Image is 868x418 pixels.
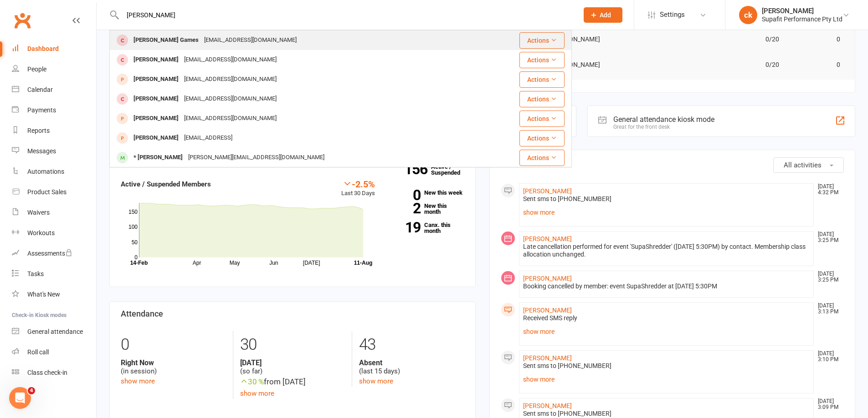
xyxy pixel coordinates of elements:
[519,150,565,166] button: Actions
[813,351,843,363] time: [DATE] 3:10 PM
[739,6,757,24] div: ck
[523,354,572,362] a: [PERSON_NAME]
[181,92,279,106] div: [EMAIL_ADDRESS][DOMAIN_NAME]
[813,271,843,283] time: [DATE] 3:25 PM
[27,65,46,73] div: People
[660,5,685,25] span: Settings
[665,29,787,50] td: 0/20
[523,362,611,369] span: Sent sms to [PHONE_NUMBER]
[27,168,64,175] div: Automations
[389,188,421,202] strong: 0
[501,157,844,166] h3: Recent Activity
[523,402,572,409] a: [PERSON_NAME]
[12,161,96,182] a: Automations
[773,157,844,173] button: All activities
[359,377,393,385] a: show more
[12,121,96,141] a: Reports
[762,15,842,23] div: Supafit Performance Pty Ltd
[12,342,96,363] a: Roll call
[131,34,201,47] div: [PERSON_NAME] Games
[27,86,53,93] div: Calendar
[519,71,565,88] button: Actions
[523,243,810,258] div: Late cancellation performed for event 'SupaShredder' ([DATE] 5:30PM) by contact. Membership class...
[813,184,843,196] time: [DATE] 4:32 PM
[131,131,181,145] div: [PERSON_NAME]
[523,307,572,314] a: [PERSON_NAME]
[27,291,60,298] div: What's New
[201,34,299,47] div: [EMAIL_ADDRESS][DOMAIN_NAME]
[341,179,375,198] div: Last 30 Days
[181,112,279,125] div: [EMAIL_ADDRESS][DOMAIN_NAME]
[181,131,235,145] div: [EMAIL_ADDRESS]
[131,92,181,106] div: [PERSON_NAME]
[27,229,55,237] div: Workouts
[9,387,31,409] iframe: Intercom live chat
[240,358,345,367] strong: [DATE]
[523,235,572,242] a: [PERSON_NAME]
[813,398,843,410] time: [DATE] 3:09 PM
[12,202,96,223] a: Waivers
[359,331,464,358] div: 43
[519,52,565,68] button: Actions
[519,130,565,146] button: Actions
[12,363,96,383] a: Class kiosk mode
[523,325,810,338] a: show more
[28,387,35,394] span: 4
[27,127,50,134] div: Reports
[240,358,345,376] div: (so far)
[523,282,810,290] div: Booking cancelled by member: event SupaShredder at [DATE] 5:30PM
[120,9,572,21] input: Search...
[543,29,665,50] td: [PERSON_NAME]
[665,54,787,76] td: 0/20
[121,358,226,367] strong: Right Now
[523,195,611,202] span: Sent sms to [PHONE_NUMBER]
[543,54,665,76] td: [PERSON_NAME]
[185,151,327,164] div: [PERSON_NAME][EMAIL_ADDRESS][DOMAIN_NAME]
[12,80,96,100] a: Calendar
[12,182,96,202] a: Product Sales
[389,222,464,234] a: 19Canx. this month
[27,348,49,356] div: Roll call
[240,331,345,358] div: 30
[404,162,431,176] strong: 156
[389,221,421,234] strong: 19
[27,147,56,155] div: Messages
[12,264,96,284] a: Tasks
[181,53,279,66] div: [EMAIL_ADDRESS][DOMAIN_NAME]
[523,275,572,282] a: [PERSON_NAME]
[523,410,611,417] span: Sent sms to [PHONE_NUMBER]
[359,358,464,376] div: (last 15 days)
[121,331,226,358] div: 0
[523,314,810,322] div: Received SMS reply
[787,29,848,50] td: 0
[131,112,181,125] div: [PERSON_NAME]
[131,53,181,66] div: [PERSON_NAME]
[27,106,56,114] div: Payments
[523,206,810,219] a: show more
[27,188,67,196] div: Product Sales
[27,250,72,257] div: Assessments
[431,157,471,182] a: 156Active / Suspended
[613,124,714,130] div: Great for the front desk
[813,232,843,243] time: [DATE] 3:25 PM
[359,358,464,367] strong: Absent
[523,373,810,386] a: show more
[11,9,34,32] a: Clubworx
[813,303,843,315] time: [DATE] 3:13 PM
[240,376,345,388] div: from [DATE]
[131,73,181,86] div: [PERSON_NAME]
[12,322,96,342] a: General attendance kiosk mode
[121,309,464,318] h3: Attendance
[600,11,611,19] span: Add
[613,115,714,124] div: General attendance kiosk mode
[787,54,848,76] td: 0
[121,358,226,376] div: (in session)
[341,179,375,189] div: -2.5%
[389,203,464,215] a: 2New this month
[27,270,44,277] div: Tasks
[523,187,572,195] a: [PERSON_NAME]
[131,151,185,164] div: * [PERSON_NAME]
[519,32,565,49] button: Actions
[12,284,96,305] a: What's New
[27,328,83,335] div: General attendance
